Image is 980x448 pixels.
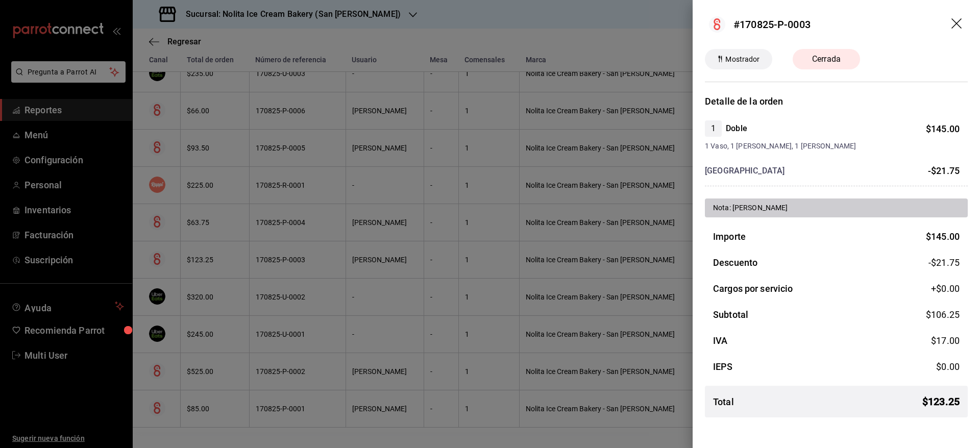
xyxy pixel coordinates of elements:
span: $ 17.00 [931,335,960,346]
span: -$21.75 [928,256,960,269]
h3: Total [713,395,734,409]
span: $ 123.25 [922,394,960,409]
h3: IVA [713,334,727,347]
span: Mostrador [721,54,764,65]
span: $ 145.00 [926,123,960,134]
span: $ 0.00 [936,361,960,372]
span: -$21.75 [928,165,960,176]
h3: Cargos por servicio [713,282,793,295]
h3: Subtotal [713,308,748,321]
span: 1 Vaso, 1 [PERSON_NAME], 1 [PERSON_NAME] [705,141,960,152]
span: 1 [705,122,722,135]
h3: Descuento [713,256,757,269]
div: #170825-P-0003 [733,17,811,32]
h3: IEPS [713,360,733,374]
button: drag [951,18,964,31]
span: $ 106.25 [926,309,960,320]
h4: Doble [726,122,747,135]
h3: Detalle de la orden [705,94,968,108]
span: Cerrada [806,53,847,65]
span: $ 145.00 [926,231,960,242]
h3: Importe [713,230,746,243]
span: +$ 0.00 [931,282,960,295]
div: Nota: [PERSON_NAME] [713,203,960,213]
h4: [GEOGRAPHIC_DATA] [705,165,785,177]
